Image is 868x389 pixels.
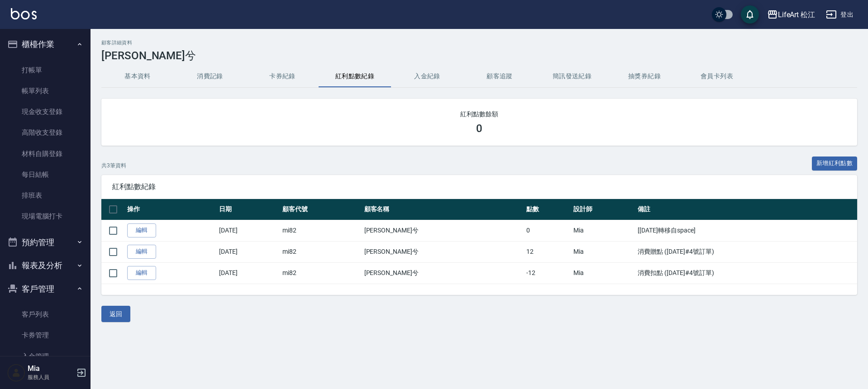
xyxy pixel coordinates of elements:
button: 消費記錄 [174,66,246,87]
th: 顧客名稱 [362,199,524,220]
th: 備註 [635,199,857,220]
a: 新增紅利點數 [812,157,857,171]
td: 消費扣點 ([DATE]#4號訂單) [635,262,857,284]
img: Logo [11,8,37,19]
button: 入金紀錄 [391,66,463,87]
td: mi82 [280,220,362,241]
td: -12 [524,262,571,284]
h5: Mia [28,364,74,373]
a: 編輯 [127,223,156,237]
button: 顧客追蹤 [463,66,536,87]
button: 基本資料 [101,66,174,87]
button: save [741,5,759,24]
a: 編輯 [127,245,156,259]
a: 帳單列表 [4,81,87,101]
button: LifeArt 松江 [763,5,819,24]
td: Mia [571,262,636,284]
button: 抽獎券紀錄 [608,66,681,87]
th: 日期 [217,199,280,220]
a: 材料自購登錄 [4,143,87,164]
th: 點數 [524,199,571,220]
a: 高階收支登錄 [4,122,87,143]
a: 卡券管理 [4,325,87,346]
td: [PERSON_NAME]兮 [362,262,524,284]
a: 入金管理 [4,346,87,367]
h2: 顧客詳細資料 [101,40,857,46]
td: 0 [524,220,571,241]
td: [[DATE]轉移自space] [635,220,857,241]
a: 編輯 [127,266,156,280]
td: Mia [571,241,636,262]
h2: 紅利點數餘額 [112,109,846,119]
button: 返回 [101,306,130,323]
td: 12 [524,241,571,262]
th: 操作 [125,199,217,220]
a: 每日結帳 [4,164,87,185]
a: 客戶列表 [4,304,87,325]
a: 排班表 [4,185,87,206]
div: LifeArt 松江 [778,9,816,20]
button: 簡訊發送紀錄 [536,66,608,87]
td: [DATE] [217,241,280,262]
td: 消費贈點 ([DATE]#4號訂單) [635,241,857,262]
button: 會員卡列表 [681,66,753,87]
p: 服務人員 [28,373,74,381]
a: 現金收支登錄 [4,101,87,122]
a: 打帳單 [4,60,87,81]
button: 預約管理 [4,231,87,254]
th: 顧客代號 [280,199,362,220]
th: 設計師 [571,199,636,220]
button: 紅利點數紀錄 [319,66,391,87]
button: 登出 [822,6,857,23]
p: 共 3 筆資料 [101,161,126,170]
td: [DATE] [217,220,280,241]
a: 現場電腦打卡 [4,206,87,227]
td: mi82 [280,241,362,262]
td: [PERSON_NAME]兮 [362,220,524,241]
button: 櫃檯作業 [4,33,87,56]
span: 紅利點數紀錄 [112,182,846,191]
h3: 0 [476,122,482,135]
button: 報表及分析 [4,254,87,277]
td: [DATE] [217,262,280,284]
img: Person [7,364,25,382]
button: 卡券紀錄 [246,66,319,87]
h3: [PERSON_NAME]兮 [101,49,857,62]
button: 客戶管理 [4,277,87,301]
td: Mia [571,220,636,241]
td: mi82 [280,262,362,284]
td: [PERSON_NAME]兮 [362,241,524,262]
